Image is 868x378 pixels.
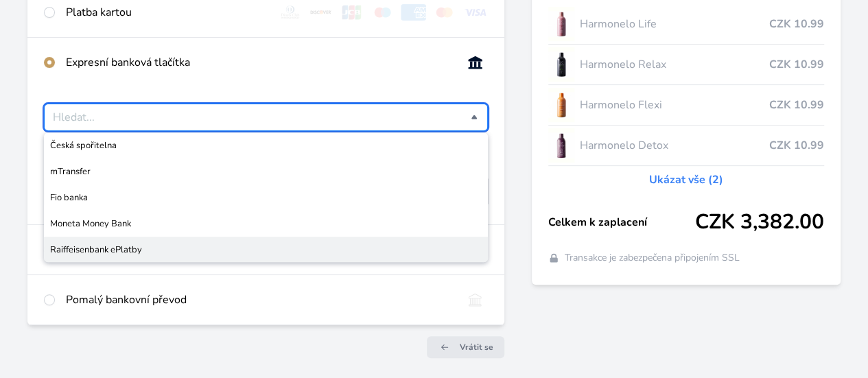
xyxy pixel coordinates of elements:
img: bankTransfer_IBAN.svg [462,292,488,308]
img: amex.svg [401,4,426,21]
span: Česká spořitelna [50,139,482,152]
span: Raiffeisenbank ePlatby [50,243,482,257]
img: CLEAN_FLEXI_se_stinem_x-hi_(1)-lo.jpg [548,88,574,122]
img: visa.svg [462,4,488,21]
img: diners.svg [278,4,303,21]
span: Vrátit se [460,342,493,353]
img: mc.svg [432,4,457,21]
img: maestro.svg [370,4,395,21]
div: Vyberte svou banku [44,104,488,131]
div: Pomalý bankovní převod [66,292,451,308]
a: Ukázat vše (2) [649,172,723,188]
div: Platba kartou [66,4,267,21]
img: CLEAN_LIFE_se_stinem_x-lo.jpg [548,7,574,41]
span: mTransfer [50,165,482,178]
img: discover.svg [308,4,333,21]
a: Vrátit se [427,336,504,358]
span: Harmonelo Detox [580,137,769,154]
span: Harmonelo Flexi [580,97,769,113]
span: CZK 10.99 [769,56,824,73]
span: Moneta Money Bank [50,217,482,231]
img: onlineBanking_CZ.svg [462,54,488,71]
span: CZK 3,382.00 [695,210,824,235]
span: Harmonelo Relax [580,56,769,73]
span: Transakce je zabezpečena připojením SSL [565,251,740,265]
img: DETOX_se_stinem_x-lo.jpg [548,128,574,163]
span: Fio banka [50,191,482,204]
span: CZK 10.99 [769,16,824,32]
span: Celkem k zaplacení [548,214,695,231]
span: CZK 10.99 [769,97,824,113]
img: CLEAN_RELAX_se_stinem_x-lo.jpg [548,47,574,82]
span: Harmonelo Life [580,16,769,32]
span: CZK 10.99 [769,137,824,154]
img: jcb.svg [339,4,364,21]
div: Expresní banková tlačítka [66,54,451,71]
input: Česká spořitelnamTransferFio bankaMoneta Money BankRaiffeisenbank ePlatby [53,109,471,126]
